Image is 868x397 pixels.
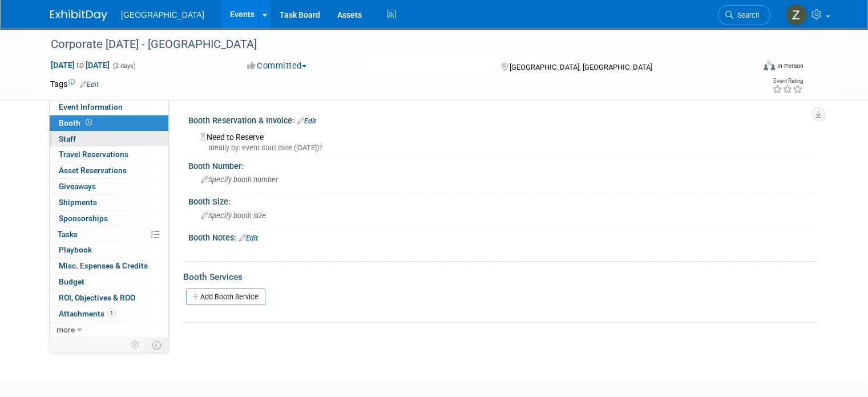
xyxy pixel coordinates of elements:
[59,293,135,302] span: ROI, Objectives & ROO
[188,158,818,172] div: Booth Number:
[188,193,818,207] div: Booth Size:
[50,60,110,70] span: [DATE] [DATE]
[692,59,804,77] div: Event Format
[188,112,818,127] div: Booth Reservation & Invoice:
[510,63,652,71] span: [GEOGRAPHIC_DATA], [GEOGRAPHIC_DATA]
[58,230,78,239] span: Tasks
[50,306,168,322] a: Attachments1
[733,11,760,19] span: Search
[126,338,146,352] td: Personalize Event Tab Strip
[50,322,168,338] a: more
[59,277,84,286] span: Budget
[75,61,86,70] span: to
[59,214,108,223] span: Sponsorships
[50,163,168,178] a: Asset Reservations
[59,245,92,254] span: Playbook
[59,166,127,175] span: Asset Reservations
[50,242,168,258] a: Playbook
[50,211,168,226] a: Sponsorships
[59,261,148,270] span: Misc. Expenses & Credits
[239,234,258,242] a: Edit
[50,258,168,274] a: Misc. Expenses & Credits
[50,179,168,194] a: Giveaways
[188,229,818,244] div: Booth Notes:
[83,118,94,127] span: Booth not reserved yet
[50,115,168,131] a: Booth
[186,288,265,305] a: Add Booth Service
[50,147,168,162] a: Travel Reservations
[200,143,809,153] div: Ideally by: event start date ([DATE])?
[777,62,804,70] div: In-Person
[121,10,204,19] span: [GEOGRAPHIC_DATA]
[59,118,94,127] span: Booth
[50,274,168,290] a: Budget
[297,117,316,125] a: Edit
[50,290,168,306] a: ROI, Objectives & ROO
[201,211,266,220] span: Specify booth size
[59,134,76,143] span: Staff
[772,78,803,84] div: Event Rating
[107,309,116,318] span: 1
[59,309,116,318] span: Attachments
[112,62,136,70] span: (2 days)
[59,182,96,191] span: Giveaways
[50,78,99,90] td: Tags
[785,4,807,26] img: Zoe Graham
[56,325,75,334] span: more
[50,99,168,115] a: Event Information
[47,34,740,55] div: Corporate [DATE] - [GEOGRAPHIC_DATA]
[50,131,168,147] a: Staff
[50,195,168,210] a: Shipments
[59,102,123,111] span: Event Information
[50,227,168,242] a: Tasks
[201,175,278,184] span: Specify booth number
[243,60,311,72] button: Committed
[50,10,107,21] img: ExhibitDay
[59,150,128,159] span: Travel Reservations
[764,61,775,70] img: Format-Inperson.png
[59,198,97,207] span: Shipments
[146,338,169,352] td: Toggle Event Tabs
[718,5,770,25] a: Search
[183,271,818,283] div: Booth Services
[80,81,99,89] a: Edit
[197,129,809,153] div: Need to Reserve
